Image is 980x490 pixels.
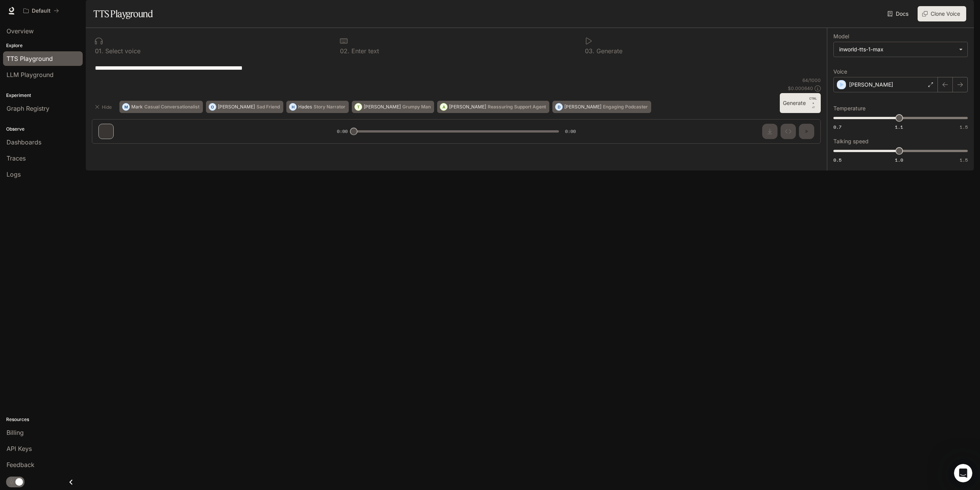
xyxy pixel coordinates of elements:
[350,48,379,54] p: Enter text
[564,105,601,109] p: [PERSON_NAME]
[833,34,849,39] p: Model
[355,101,362,113] div: T
[595,48,622,54] p: Generate
[206,101,283,113] button: O[PERSON_NAME]Sad Friend
[895,124,903,130] span: 1.1
[364,105,401,109] p: [PERSON_NAME]
[256,105,280,109] p: Sad Friend
[103,48,140,54] p: Select voice
[218,105,255,109] p: [PERSON_NAME]
[119,101,203,113] button: MMarkCasual Conversationalist
[834,42,967,57] div: inworld-tts-1-max
[449,105,486,109] p: [PERSON_NAME]
[352,101,434,113] button: T[PERSON_NAME]Grumpy Man
[833,124,841,130] span: 0.7
[954,464,972,482] iframe: Intercom live chat
[144,105,199,109] p: Casual Conversationalist
[402,105,431,109] p: Grumpy Man
[585,48,595,54] p: 0 3 .
[833,157,841,163] span: 0.5
[833,139,869,144] p: Talking speed
[809,96,818,105] p: CTRL +
[93,6,153,21] h1: TTS Playground
[440,101,447,113] div: A
[809,96,818,110] p: ⏎
[886,6,911,21] a: Docs
[555,101,562,113] div: D
[340,48,350,54] p: 0 2 .
[437,101,549,113] button: A[PERSON_NAME]Reassuring Support Agent
[488,105,546,109] p: Reassuring Support Agent
[603,105,648,109] p: Engaging Podcaster
[895,157,903,163] span: 1.0
[833,69,847,74] p: Voice
[960,124,968,130] span: 1.5
[552,101,651,113] button: D[PERSON_NAME]Engaging Podcaster
[92,101,116,113] button: Hide
[286,101,349,113] button: HHadesStory Narrator
[289,101,296,113] div: H
[833,106,866,111] p: Temperature
[298,105,312,109] p: Hades
[802,77,821,84] p: 64 / 1000
[960,157,968,163] span: 1.5
[780,93,821,113] button: GenerateCTRL +⏎
[918,6,966,21] button: Clone Voice
[122,101,129,113] div: M
[849,81,893,88] p: [PERSON_NAME]
[314,105,345,109] p: Story Narrator
[839,46,955,53] div: inworld-tts-1-max
[95,48,103,54] p: 0 1 .
[20,3,62,18] button: All workspaces
[131,105,143,109] p: Mark
[788,85,813,92] p: $ 0.000640
[32,8,51,14] p: Default
[209,101,216,113] div: O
